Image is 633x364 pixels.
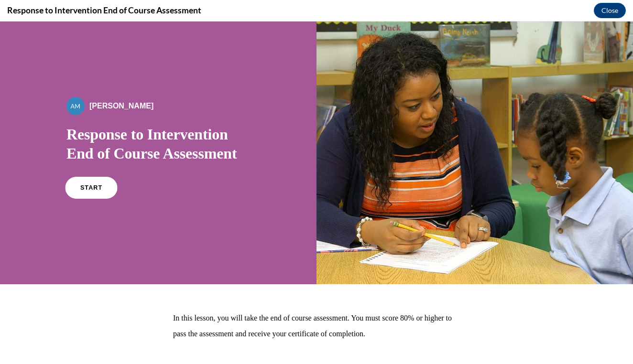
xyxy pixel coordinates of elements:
button: Close [594,3,626,18]
span: [PERSON_NAME] [89,80,153,88]
p: In this lesson, you will take the end of course assessment. You must score 80% or higher to pass ... [173,289,460,320]
h1: Response to Intervention End of Course Assessment [66,103,250,141]
span: START [80,163,102,170]
h4: Response to Intervention End of Course Assessment [7,4,201,16]
a: START [65,155,117,177]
